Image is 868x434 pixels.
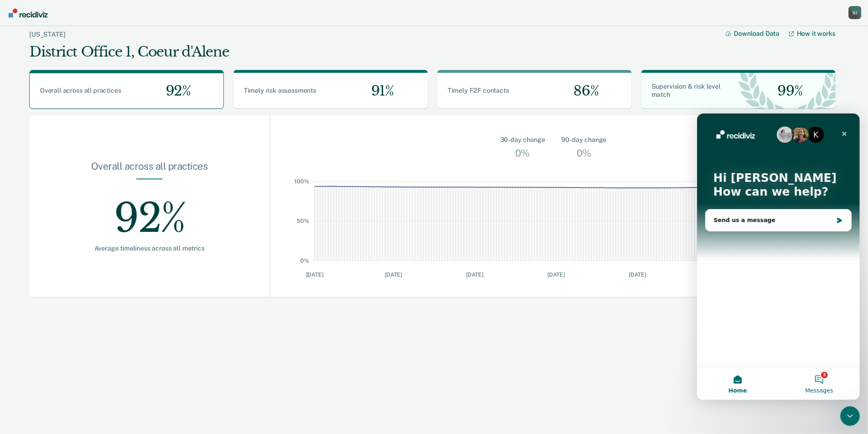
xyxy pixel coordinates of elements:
div: S J [848,6,861,19]
span: Overall across all practices [40,87,121,94]
text: [DATE] [547,271,565,278]
a: How it works [789,30,835,37]
text: [DATE] [385,271,402,278]
div: 90-day change [562,135,607,145]
button: Download Data [726,30,789,37]
a: [US_STATE] [29,31,65,38]
div: 0% [575,145,593,161]
span: 91% [365,83,394,99]
iframe: Intercom live chat [840,406,860,426]
text: [DATE] [306,271,324,278]
div: Overall across all practices [55,160,243,179]
iframe: Intercom live chat [697,113,860,400]
span: 99% [771,83,803,99]
button: Profile dropdown button [848,6,861,19]
span: Supervision & risk level match [652,83,721,98]
span: 92% [159,83,191,99]
div: 0% [513,145,532,161]
span: Timely risk assessments [244,87,316,94]
span: Timely F2F contacts [448,87,509,94]
div: District Office 1, Coeur d'Alene [29,44,229,60]
div: 30-day change [500,135,545,145]
div: 92% [55,179,243,244]
text: [DATE] [466,271,483,278]
img: Recidiviz [9,9,48,17]
text: [DATE] [629,271,646,278]
span: 86% [567,83,599,99]
div: Average timeliness across all metrics [55,244,243,252]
